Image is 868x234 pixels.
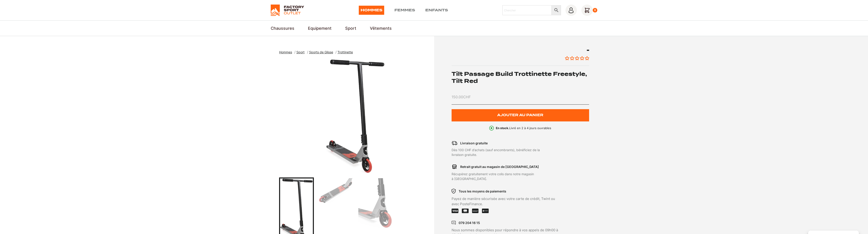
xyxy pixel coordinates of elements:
[370,25,392,31] a: Vêtements
[279,50,295,54] a: Hommes
[425,6,448,15] a: Enfants
[296,50,305,54] span: Sport
[459,189,506,194] p: Tous les moyens de paiements
[279,59,432,173] div: 1 of 3
[463,95,471,99] span: CHF
[394,6,415,15] a: Femmes
[279,50,355,55] nav: breadcrumbs
[593,8,598,12] div: 0
[271,25,294,31] a: Chaussures
[460,164,539,169] p: Retrait gratuit au magasin de [GEOGRAPHIC_DATA]
[460,141,488,145] p: Livraison gratuite
[337,50,353,54] span: Trottinette
[452,172,561,181] p: Récupérez gratuitement votre colis dans notre magasin à [GEOGRAPHIC_DATA].
[452,70,589,84] h1: Tilt Passage Build Trottinette Freestyle, Tilt Red
[452,109,589,122] button: Ajouter au panier
[452,148,561,157] p: Dès 100 CHF d’achats (sauf encombrants), bénéficiez de la livraison gratuite.
[279,50,292,54] span: Hommes
[345,25,356,31] a: Sport
[296,50,307,54] a: Sport
[308,25,332,31] a: Equipement
[309,50,333,54] span: Sports de Glisse
[459,220,480,225] p: 079 204 16 15
[502,5,552,15] input: Chercher
[359,6,384,15] a: Hommes
[497,113,543,117] span: Ajouter au panier
[271,5,304,16] img: Factory Sport Outlet
[337,50,355,54] a: Trottinette
[452,95,471,99] bdi: 150.00
[309,50,336,54] a: Sports de Glisse
[496,126,509,130] b: En stock.
[496,126,551,131] p: Livré en 2 à 4 jours ouvrables
[452,196,561,207] p: Payez de manière sécurisée avec votre carte de crédit, Twint ou avec PosteFinance.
